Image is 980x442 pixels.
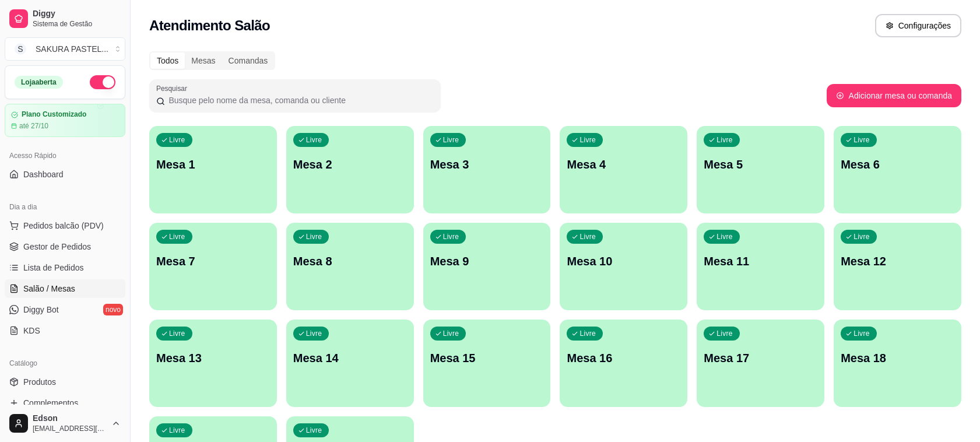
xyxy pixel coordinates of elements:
[5,354,125,373] div: Catálogo
[5,373,125,391] a: Produtos
[875,14,961,37] button: Configurações
[169,329,185,338] p: Livre
[567,253,680,269] p: Mesa 10
[853,329,870,338] p: Livre
[5,5,125,33] a: DiggySistema de Gestão
[716,329,733,338] p: Livre
[853,135,870,145] p: Livre
[23,262,84,273] span: Lista de Pedidos
[149,320,277,407] button: LivreMesa 13
[156,253,270,269] p: Mesa 7
[15,43,26,55] span: S
[5,216,125,235] button: Pedidos balcão (PDV)
[430,253,544,269] p: Mesa 9
[560,223,687,310] button: LivreMesa 10
[36,43,108,55] div: SAKURA PASTEL ...
[704,350,817,366] p: Mesa 17
[5,258,125,277] a: Lista de Pedidos
[33,19,121,29] span: Sistema de Gestão
[165,94,434,106] input: Pesquisar
[834,126,961,213] button: LivreMesa 6
[853,232,870,241] p: Livre
[841,156,954,173] p: Mesa 6
[5,37,125,61] button: Select a team
[5,394,125,412] a: Complementos
[716,135,733,145] p: Livre
[286,126,414,213] button: LivreMesa 2
[156,156,270,173] p: Mesa 1
[149,16,270,35] h2: Atendimento Salão
[579,329,596,338] p: Livre
[293,156,407,173] p: Mesa 2
[156,350,270,366] p: Mesa 13
[567,350,680,366] p: Mesa 16
[23,376,56,388] span: Produtos
[5,104,125,137] a: Plano Customizadoaté 27/10
[5,300,125,319] a: Diggy Botnovo
[286,320,414,407] button: LivreMesa 14
[423,126,551,213] button: LivreMesa 3
[293,350,407,366] p: Mesa 14
[306,329,322,338] p: Livre
[834,320,961,407] button: LivreMesa 18
[560,320,687,407] button: LivreMesa 16
[156,83,191,93] label: Pesquisar
[827,84,961,107] button: Adicionar mesa ou comanda
[286,223,414,310] button: LivreMesa 8
[293,253,407,269] p: Mesa 8
[430,156,544,173] p: Mesa 3
[23,241,91,252] span: Gestor de Pedidos
[33,424,107,433] span: [EMAIL_ADDRESS][DOMAIN_NAME]
[423,223,551,310] button: LivreMesa 9
[19,121,48,131] article: até 27/10
[697,223,824,310] button: LivreMesa 11
[23,325,40,336] span: KDS
[33,9,121,19] span: Diggy
[22,110,86,119] article: Plano Customizado
[579,232,596,241] p: Livre
[5,237,125,256] a: Gestor de Pedidos
[430,350,544,366] p: Mesa 15
[169,135,185,145] p: Livre
[697,320,824,407] button: LivreMesa 17
[23,220,104,231] span: Pedidos balcão (PDV)
[5,409,125,437] button: Edson[EMAIL_ADDRESS][DOMAIN_NAME]
[23,283,75,294] span: Salão / Mesas
[5,146,125,165] div: Acesso Rápido
[841,253,954,269] p: Mesa 12
[716,232,733,241] p: Livre
[169,426,185,435] p: Livre
[169,232,185,241] p: Livre
[443,329,459,338] p: Livre
[306,135,322,145] p: Livre
[443,135,459,145] p: Livre
[834,223,961,310] button: LivreMesa 12
[306,232,322,241] p: Livre
[23,169,64,180] span: Dashboard
[5,321,125,340] a: KDS
[23,304,59,315] span: Diggy Bot
[33,413,107,424] span: Edson
[15,76,63,89] div: Loja aberta
[423,320,551,407] button: LivreMesa 15
[5,165,125,184] a: Dashboard
[306,426,322,435] p: Livre
[567,156,680,173] p: Mesa 4
[23,397,78,409] span: Complementos
[5,279,125,298] a: Salão / Mesas
[150,52,185,69] div: Todos
[149,126,277,213] button: LivreMesa 1
[841,350,954,366] p: Mesa 18
[697,126,824,213] button: LivreMesa 5
[560,126,687,213] button: LivreMesa 4
[5,198,125,216] div: Dia a dia
[222,52,275,69] div: Comandas
[149,223,277,310] button: LivreMesa 7
[185,52,222,69] div: Mesas
[90,75,115,89] button: Alterar Status
[704,156,817,173] p: Mesa 5
[579,135,596,145] p: Livre
[443,232,459,241] p: Livre
[704,253,817,269] p: Mesa 11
